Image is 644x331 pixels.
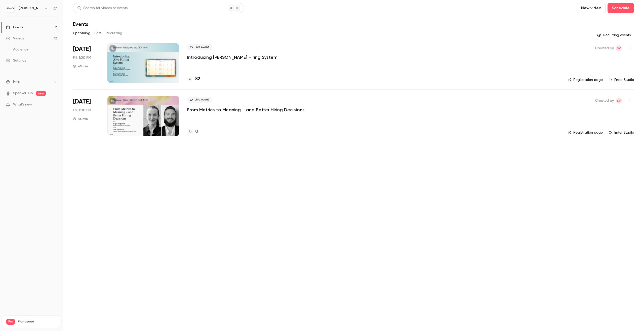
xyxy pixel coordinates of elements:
button: Recurring [106,29,123,37]
button: New video [577,3,606,13]
span: SV [617,98,621,104]
div: Search for videos or events [77,6,128,11]
div: Oct 17 Fri, 1:00 PM (Europe/Stockholm) [73,96,99,136]
a: Enter Studio [609,130,634,135]
button: Schedule [608,3,634,13]
a: Enter Studio [609,77,634,82]
h4: 82 [195,76,200,82]
div: Events [6,25,23,30]
a: Registration page [568,130,603,135]
a: SpeakerHub [13,91,33,96]
div: Videos [6,36,24,41]
iframe: Noticeable Trigger [51,102,57,107]
button: Upcoming [73,29,90,37]
span: Created by [595,98,614,104]
span: new [36,91,46,96]
span: Created by [595,45,614,51]
span: Help [13,79,20,85]
div: 45 min [73,64,88,68]
span: Pro [6,319,15,325]
a: Registration page [568,77,603,82]
span: Sara Vinell [616,98,622,104]
span: Live event [187,97,212,103]
a: 0 [187,128,198,135]
img: Alva Labs [6,4,14,12]
li: help-dropdown-opener [6,79,57,85]
div: Settings [6,58,26,63]
span: [DATE] [73,45,91,53]
span: Plan usage [18,320,57,324]
button: Past [94,29,102,37]
div: Audience [6,47,28,52]
a: Introducing [PERSON_NAME] Hiring System [187,54,277,60]
span: Sara Vinell [616,45,622,51]
span: SV [617,45,621,51]
button: Recurring events [595,31,634,39]
div: 45 min [73,117,88,121]
h4: 0 [195,128,198,135]
div: Oct 10 Fri, 1:00 PM (Europe/Stockholm) [73,43,99,83]
span: What's new [13,102,32,107]
span: Fri, 1:00 PM [73,55,91,60]
h6: [PERSON_NAME] Labs [19,6,42,11]
a: 82 [187,76,200,82]
span: Live event [187,44,212,50]
span: [DATE] [73,98,91,106]
a: From Metrics to Meaning – and Better Hiring Decisions [187,107,305,113]
span: Fri, 1:00 PM [73,108,91,113]
h1: Events [73,21,88,27]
